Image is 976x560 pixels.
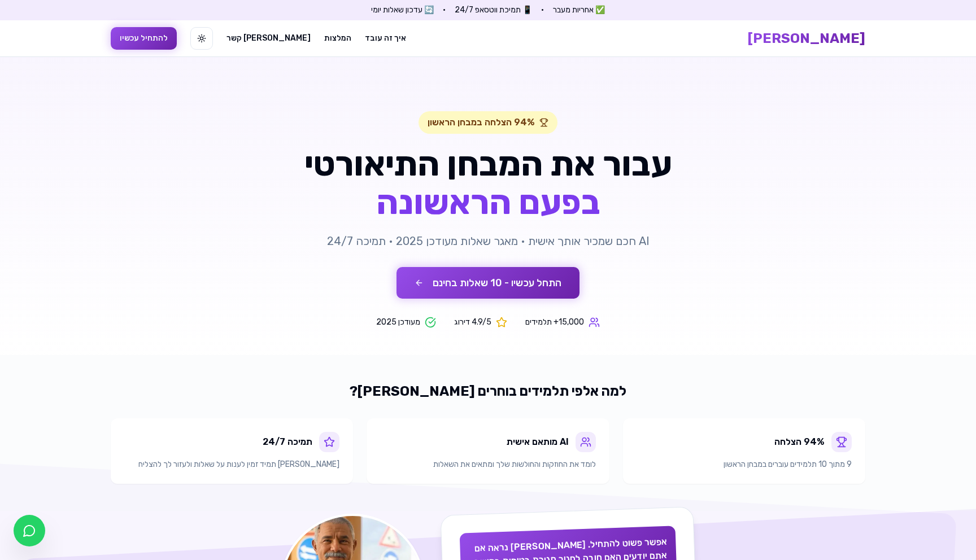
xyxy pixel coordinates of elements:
p: לומד את החוזקות והחולשות שלך ומתאים את השאלות [380,459,595,470]
p: 9 מתוך 10 תלמידים עוברים במבחן הראשון [637,459,852,470]
div: AI מותאם אישית [507,435,569,449]
span: 4.9/5 דירוג [454,317,491,328]
a: [PERSON_NAME] [748,29,865,47]
span: 15,000+ תלמידים [525,317,584,328]
span: מעודכן 2025 [376,317,420,328]
a: [PERSON_NAME] קשר [226,33,311,44]
p: AI חכם שמכיר אותך אישית • מאגר שאלות מעודכן 2025 • תמיכה 24/7 [271,233,705,249]
span: 94% הצלחה במבחן הראשון [428,116,535,129]
span: • [443,5,446,16]
span: ✅ אחריות מעבר [553,5,605,16]
span: בפעם הראשונה [271,186,705,220]
span: • [541,5,544,16]
a: המלצות [324,33,351,44]
h1: עבור את המבחן התיאורטי [271,147,705,220]
button: להתחיל עכשיו [111,27,177,50]
a: התחל עכשיו - 10 שאלות בחינם [396,278,579,288]
a: צ'אט בוואטסאפ [14,515,45,546]
span: 🔄 עדכון שאלות יומי [371,5,434,16]
div: 94% הצלחה [774,435,825,449]
span: 📱 תמיכת ווטסאפ 24/7 [455,5,532,16]
a: איך זה עובד [365,33,406,44]
div: תמיכה 24/7 [263,435,312,449]
button: התחל עכשיו - 10 שאלות בחינם [396,267,579,299]
h2: למה אלפי תלמידים בוחרים [PERSON_NAME]? [111,382,865,400]
p: [PERSON_NAME] תמיד זמין לענות על שאלות ולעזור לך להצליח [124,459,339,470]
